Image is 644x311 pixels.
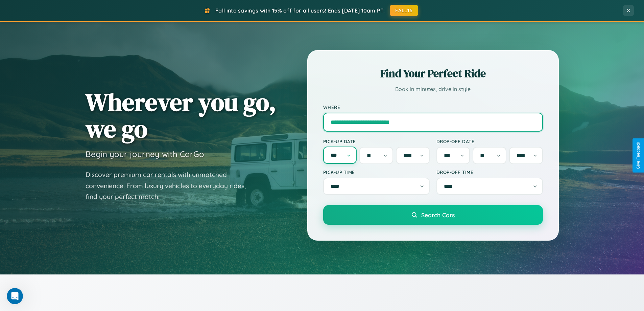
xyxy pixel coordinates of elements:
[323,169,430,175] label: Pick-up Time
[323,138,430,144] label: Pick-up Date
[86,149,204,159] h3: Begin your journey with CarGo
[323,104,543,110] label: Where
[323,66,543,81] h2: Find Your Perfect Ride
[323,84,543,94] p: Book in minutes, drive in style
[436,138,543,144] label: Drop-off Date
[215,7,385,14] span: Fall into savings with 15% off for all users! Ends [DATE] 10am PT.
[7,288,23,304] iframe: Intercom live chat
[436,169,543,175] label: Drop-off Time
[390,5,418,16] button: FALL15
[86,169,255,202] p: Discover premium car rentals with unmatched convenience. From luxury vehicles to everyday rides, ...
[421,211,455,219] span: Search Cars
[323,205,543,225] button: Search Cars
[86,89,276,142] h1: Wherever you go, we go
[636,142,641,169] div: Give Feedback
